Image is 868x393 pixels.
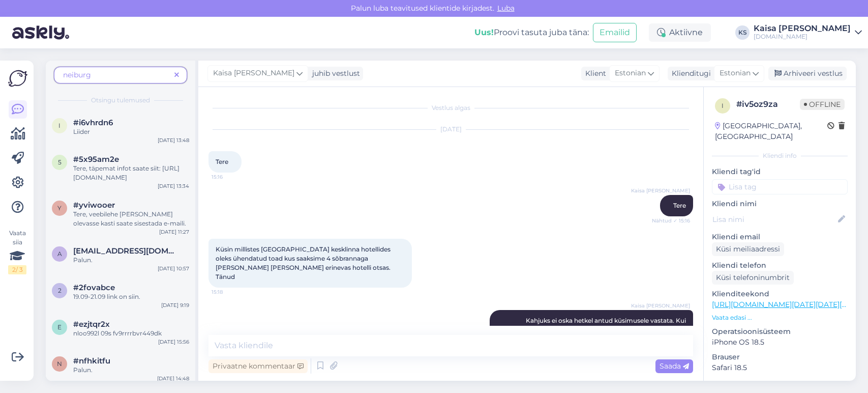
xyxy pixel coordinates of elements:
div: Privaatne kommentaar [208,359,308,373]
a: Kaisa [PERSON_NAME][DOMAIN_NAME] [754,24,862,41]
div: Vestlus algas [208,103,693,113]
span: e [57,323,62,331]
span: n [57,360,62,368]
div: juhib vestlust [308,68,360,79]
input: Lisa tag [712,179,848,194]
span: 15:16 [212,173,250,181]
span: Kahjuks ei oska hetkel antud küsimusele vastata. Kui täpsustaksite kuupäevi ning tooksite välja, ... [505,317,687,343]
div: [GEOGRAPHIC_DATA], [GEOGRAPHIC_DATA] [715,121,827,142]
span: i [722,102,724,109]
span: #nfhkitfu [73,356,110,366]
span: Tere, täpemat infot saate siit: [URL][DOMAIN_NAME] [73,164,179,181]
span: Luba [494,4,518,13]
span: Palun. [73,256,93,264]
p: Kliendi nimi [712,199,848,209]
div: KS [735,25,750,40]
p: Klienditeekond [712,289,848,299]
span: Tere [673,202,686,209]
div: Arhiveeri vestlus [768,67,847,80]
span: Offline [800,99,845,110]
span: Nähtud ✓ 15:16 [652,217,690,224]
p: iPhone OS 18.5 [712,337,848,348]
span: agri93@mail.ru [73,246,179,256]
div: Küsi meiliaadressi [712,242,784,256]
span: #yviwooer [73,201,115,210]
span: Otsingu tulemused [91,96,150,105]
div: [DATE] [208,125,693,134]
span: #i6vhrdn6 [73,118,113,127]
span: Palun. [73,366,93,374]
span: Estonian [615,68,646,79]
div: Klienditugi [668,68,711,79]
b: Uus! [474,27,494,37]
span: Kaisa [PERSON_NAME] [213,68,294,79]
div: [DOMAIN_NAME] [754,33,851,41]
span: neiburg [63,70,91,79]
p: Vaata edasi ... [712,313,848,322]
div: [DATE] 11:27 [159,228,189,236]
input: Lisa nimi [712,214,836,225]
span: Liider [73,128,90,135]
span: Küsin millistes [GEOGRAPHIC_DATA] kesklinna hotellides oleks ühendatud toad kus saaksime 4 sõbran... [216,245,392,280]
div: Aktiivne [649,23,711,42]
p: Kliendi email [712,232,848,242]
span: Kaisa [PERSON_NAME] [631,187,690,194]
div: Küsi telefoninumbrit [712,271,794,285]
span: #5x95am2e [73,155,119,164]
div: [DATE] 13:34 [158,182,189,190]
div: [DATE] 15:56 [158,338,189,346]
span: 5 [58,158,62,166]
span: #2fovabce [73,283,115,292]
span: y [57,204,62,212]
p: Kliendi telefon [712,260,848,271]
div: [DATE] 13:48 [158,136,189,144]
span: nloo992l 09s fv9rrrrbvr449dk [73,329,162,337]
p: Safari 18.5 [712,362,848,373]
div: # iv5oz9za [736,98,800,110]
span: 2 [58,287,62,294]
span: a [57,250,62,258]
span: Estonian [720,68,751,79]
span: 15:18 [212,288,250,296]
div: 2 / 3 [8,265,26,274]
div: [DATE] 9:19 [161,301,189,309]
div: Kaisa [PERSON_NAME] [754,24,851,33]
div: [DATE] 14:48 [157,375,189,382]
div: [DATE] 10:57 [158,265,189,272]
div: Proovi tasuta juba täna: [474,26,589,39]
img: Askly Logo [8,69,27,88]
p: Operatsioonisüsteem [712,326,848,337]
p: Kliendi tag'id [712,166,848,177]
span: Saada [660,361,689,371]
span: Tere, veebilehe [PERSON_NAME] olevasse kasti saate sisestada e-maili. [73,210,186,227]
div: Vaata siia [8,229,26,274]
div: Klient [581,68,606,79]
span: Tere [216,158,228,165]
span: 19.09-21.09 link on siin. [73,293,140,300]
p: Brauser [712,352,848,362]
span: Kaisa [PERSON_NAME] [631,302,690,310]
span: #ezjtqr2x [73,320,110,329]
button: Emailid [593,23,637,42]
div: Kliendi info [712,151,848,160]
span: i [58,122,61,129]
